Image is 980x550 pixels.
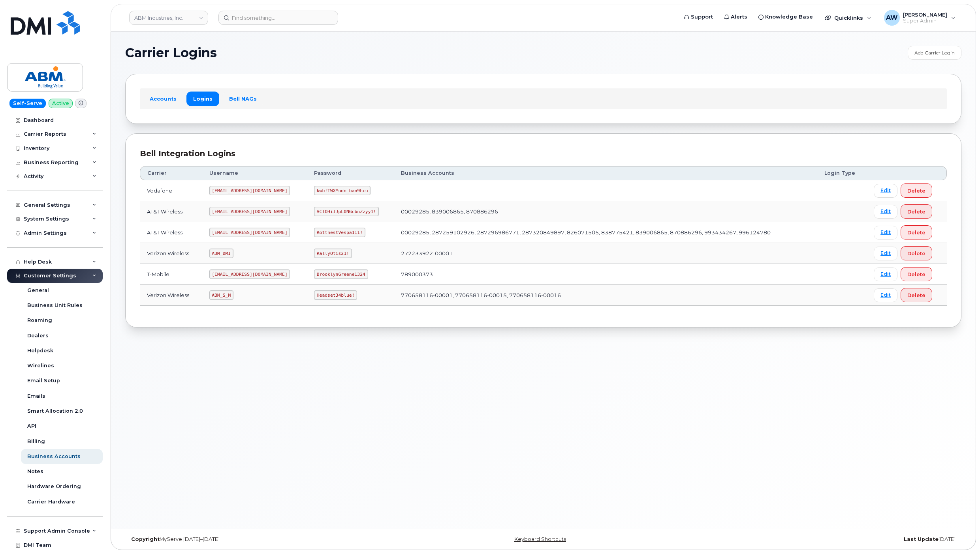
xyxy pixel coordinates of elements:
[186,92,219,106] a: Logins
[131,536,160,542] strong: Copyright
[140,148,947,159] div: Bell Integration Logins
[901,267,932,281] button: Delete
[817,166,867,180] th: Login Type
[209,186,290,195] code: [EMAIL_ADDRESS][DOMAIN_NAME]
[140,264,202,285] td: T-Mobile
[140,243,202,264] td: Verizon Wireless
[394,285,817,306] td: 770658116-00001, 770658116-00015, 770658116-00016
[907,271,925,278] span: Delete
[907,187,925,195] span: Delete
[140,201,202,222] td: AT&T Wireless
[314,269,368,279] code: BrooklynGreene1324
[874,268,897,281] a: Edit
[514,536,566,542] a: Keyboard Shortcuts
[140,180,202,201] td: Vodafone
[901,288,932,302] button: Delete
[907,250,925,257] span: Delete
[202,166,307,180] th: Username
[904,536,939,542] strong: Last Update
[209,269,290,279] code: [EMAIL_ADDRESS][DOMAIN_NAME]
[874,247,897,260] a: Edit
[901,183,932,198] button: Delete
[209,249,233,258] code: ABM_DMI
[394,166,817,180] th: Business Accounts
[209,290,233,300] code: ABM_S_M
[907,292,925,299] span: Delete
[907,208,925,215] span: Delete
[314,290,357,300] code: Headset34blue!
[125,47,217,59] span: Carrier Logins
[222,92,263,106] a: Bell NAGs
[140,285,202,306] td: Verizon Wireless
[209,228,290,237] code: [EMAIL_ADDRESS][DOMAIN_NAME]
[314,207,379,216] code: VClOHiIJpL0NGcbnZzyy1!
[874,205,897,219] a: Edit
[874,288,897,302] a: Edit
[394,264,817,285] td: 789000373
[394,243,817,264] td: 272233922-00001
[908,46,961,60] a: Add Carrier Login
[901,246,932,260] button: Delete
[874,184,897,198] a: Edit
[314,249,352,258] code: RallyOtis21!
[125,536,404,543] div: MyServe [DATE]–[DATE]
[874,226,897,239] a: Edit
[907,229,925,236] span: Delete
[143,92,183,106] a: Accounts
[683,536,961,543] div: [DATE]
[394,222,817,243] td: 00029285, 287259102926, 287296986771, 287320849897, 826071505, 838775421, 839006865, 870886296, 9...
[140,222,202,243] td: AT&T Wireless
[209,207,290,216] code: [EMAIL_ADDRESS][DOMAIN_NAME]
[140,166,202,180] th: Carrier
[307,166,394,180] th: Password
[314,186,371,195] code: kwb!TWX*udn_ban9hcu
[901,204,932,219] button: Delete
[901,225,932,239] button: Delete
[314,228,365,237] code: RottnestVespa111!
[394,201,817,222] td: 00029285, 839006865, 870886296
